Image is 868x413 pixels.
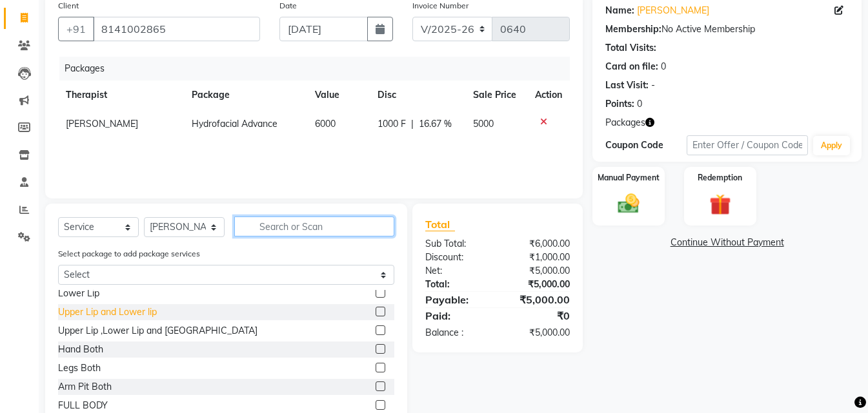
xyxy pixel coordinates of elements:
[192,118,278,130] span: Hydrofacial Advance
[527,81,570,110] th: Action
[416,264,498,278] div: Net:
[605,139,687,152] div: Coupon Code
[307,81,370,110] th: Value
[605,23,661,36] div: Membership:
[611,191,646,216] img: _cash.svg
[416,251,498,264] div: Discount:
[465,81,528,110] th: Sale Price
[498,292,580,307] div: ₹5,000.00
[595,236,859,249] a: Continue Without Payment
[416,326,498,340] div: Balance :
[498,251,580,264] div: ₹1,000.00
[425,218,455,231] span: Total
[184,81,307,110] th: Package
[58,399,108,412] div: FULL BODY
[637,4,709,17] a: [PERSON_NAME]
[687,135,808,155] input: Enter Offer / Coupon Code
[58,324,257,338] div: Upper Lip ,Lower Lip and [GEOGRAPHIC_DATA]
[416,292,498,307] div: Payable:
[419,117,452,131] span: 16.67 %
[498,264,580,278] div: ₹5,000.00
[59,57,580,81] div: Packages
[605,79,649,92] div: Last Visit:
[651,79,655,92] div: -
[58,343,103,356] div: Hand Both
[58,17,94,41] button: +91
[605,97,634,111] div: Points:
[58,287,99,300] div: Lower Lip
[315,118,336,130] span: 6000
[605,4,634,17] div: Name:
[416,308,498,323] div: Paid:
[416,278,498,291] div: Total:
[58,305,157,319] div: Upper Lip and Lower lip
[698,172,742,184] label: Redemption
[58,248,200,260] label: Select package to add package services
[498,237,580,251] div: ₹6,000.00
[93,17,260,41] input: Search by Name/Mobile/Email/Code
[498,308,580,323] div: ₹0
[703,191,738,218] img: _gift.svg
[661,60,666,73] div: 0
[58,380,112,394] div: Arm Pit Both
[498,278,580,291] div: ₹5,000.00
[58,361,101,375] div: Legs Both
[813,136,850,155] button: Apply
[637,97,642,111] div: 0
[605,23,849,36] div: No Active Membership
[378,117,406,131] span: 1000 F
[66,118,138,130] span: [PERSON_NAME]
[370,81,465,110] th: Disc
[598,172,660,184] label: Manual Payment
[58,81,184,110] th: Therapist
[411,117,414,131] span: |
[416,237,498,251] div: Sub Total:
[498,326,580,340] div: ₹5,000.00
[605,116,645,130] span: Packages
[605,60,658,73] div: Card on file:
[473,118,494,130] span: 5000
[234,216,394,236] input: Search or Scan
[605,41,656,55] div: Total Visits:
